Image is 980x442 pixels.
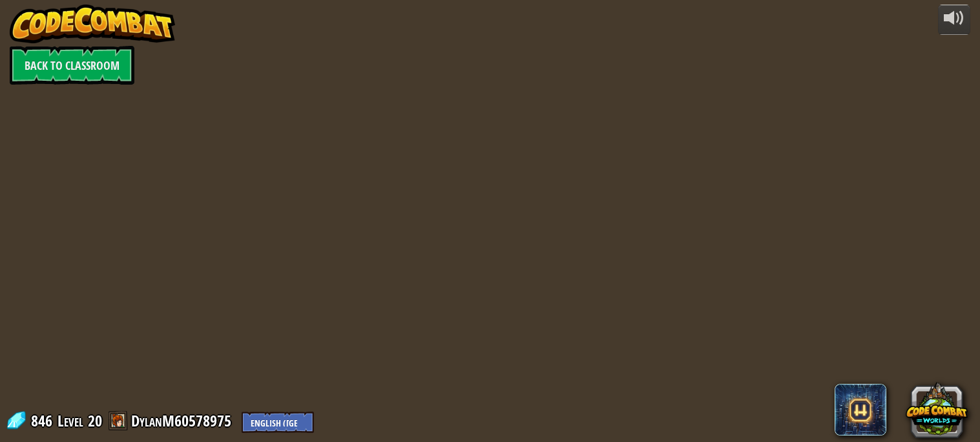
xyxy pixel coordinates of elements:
span: 846 [31,410,56,431]
img: CodeCombat - Learn how to code by playing a game [10,5,175,43]
span: 20 [88,410,102,431]
a: Back to Classroom [10,46,134,85]
a: DylanM60578975 [131,410,235,431]
button: Adjust volume [938,5,970,35]
span: Level [57,410,83,432]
